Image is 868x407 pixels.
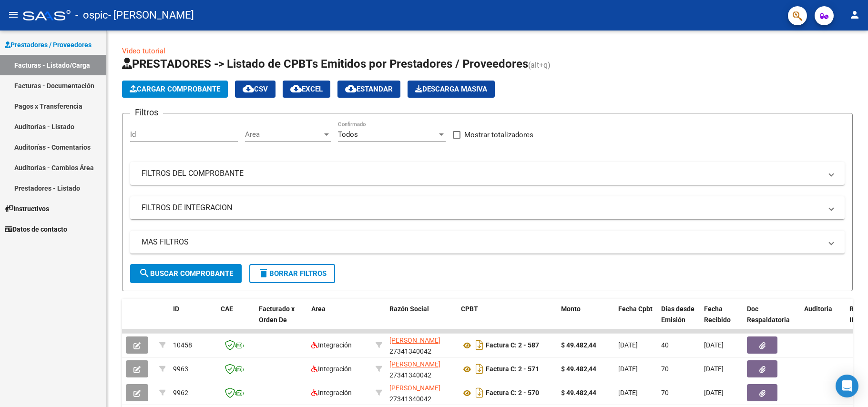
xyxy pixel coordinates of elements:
[130,106,163,119] h3: Filtros
[618,365,638,373] span: [DATE]
[614,299,657,341] datatable-header-cell: Fecha Cpbt
[618,341,638,349] span: [DATE]
[173,341,192,349] span: 10458
[661,389,669,397] span: 70
[389,384,440,392] span: [PERSON_NAME]
[173,365,188,373] span: 9963
[804,305,832,313] span: Auditoria
[311,305,326,313] span: Area
[142,203,822,213] mat-panel-title: FILTROS DE INTEGRACION
[307,299,372,341] datatable-header-cell: Area
[311,341,352,349] span: Integración
[139,267,150,279] mat-icon: search
[557,299,614,341] datatable-header-cell: Monto
[704,389,724,397] span: [DATE]
[461,305,478,313] span: CPBT
[235,81,276,98] button: CSV
[704,341,724,349] span: [DATE]
[473,337,486,353] i: Descargar documento
[130,264,242,283] button: Buscar Comprobante
[243,85,268,93] span: CSV
[130,231,845,254] mat-expansion-panel-header: MAS FILTROS
[258,269,327,278] span: Borrar Filtros
[618,305,653,313] span: Fecha Cpbt
[415,85,487,93] span: Descarga Masiva
[345,85,393,93] span: Estandar
[389,305,429,313] span: Razón Social
[173,389,188,397] span: 9962
[661,365,669,373] span: 70
[389,383,453,403] div: 27341340042
[561,365,596,373] strong: $ 49.482,44
[173,305,179,313] span: ID
[290,85,323,93] span: EXCEL
[386,299,457,341] datatable-header-cell: Razón Social
[290,83,302,94] mat-icon: cloud_download
[139,269,233,278] span: Buscar Comprobante
[473,385,486,400] i: Descargar documento
[130,162,845,185] mat-expansion-panel-header: FILTROS DEL COMPROBANTE
[130,85,220,93] span: Cargar Comprobante
[108,5,194,26] span: - [PERSON_NAME]
[836,375,858,397] div: Open Intercom Messenger
[5,40,92,50] span: Prestadores / Proveedores
[122,47,165,55] a: Video tutorial
[849,9,860,20] mat-icon: person
[255,299,307,341] datatable-header-cell: Facturado x Orden De
[75,5,108,26] span: - ospic
[5,224,67,234] span: Datos de contacto
[661,305,694,324] span: Días desde Emisión
[486,342,539,349] strong: Factura C: 2 - 587
[486,366,539,373] strong: Factura C: 2 - 571
[657,299,700,341] datatable-header-cell: Días desde Emisión
[311,389,352,397] span: Integración
[618,389,638,397] span: [DATE]
[486,389,539,397] strong: Factura C: 2 - 570
[259,305,295,324] span: Facturado x Orden De
[122,81,228,98] button: Cargar Comprobante
[142,237,822,247] mat-panel-title: MAS FILTROS
[243,83,254,94] mat-icon: cloud_download
[258,267,269,279] mat-icon: delete
[217,299,255,341] datatable-header-cell: CAE
[122,57,528,71] span: PRESTADORES -> Listado de CPBTs Emitidos por Prestadores / Proveedores
[408,81,495,98] button: Descarga Masiva
[245,130,322,139] span: Area
[473,361,486,376] i: Descargar documento
[311,365,352,373] span: Integración
[389,359,453,379] div: 27341340042
[700,299,743,341] datatable-header-cell: Fecha Recibido
[408,81,495,98] app-download-masive: Descarga masiva de comprobantes (adjuntos)
[389,335,453,355] div: 27341340042
[561,389,596,397] strong: $ 49.482,44
[169,299,217,341] datatable-header-cell: ID
[389,336,440,344] span: [PERSON_NAME]
[337,81,400,98] button: Estandar
[130,196,845,219] mat-expansion-panel-header: FILTROS DE INTEGRACION
[345,83,357,94] mat-icon: cloud_download
[747,305,790,324] span: Doc Respaldatoria
[5,203,49,214] span: Instructivos
[249,264,335,283] button: Borrar Filtros
[743,299,800,341] datatable-header-cell: Doc Respaldatoria
[704,305,731,324] span: Fecha Recibido
[704,365,724,373] span: [DATE]
[389,360,440,368] span: [PERSON_NAME]
[561,305,581,313] span: Monto
[221,305,233,313] span: CAE
[142,168,822,179] mat-panel-title: FILTROS DEL COMPROBANTE
[561,341,596,349] strong: $ 49.482,44
[457,299,557,341] datatable-header-cell: CPBT
[661,341,669,349] span: 40
[528,61,551,70] span: (alt+q)
[338,130,358,139] span: Todos
[8,9,19,20] mat-icon: menu
[283,81,330,98] button: EXCEL
[800,299,846,341] datatable-header-cell: Auditoria
[464,129,533,141] span: Mostrar totalizadores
